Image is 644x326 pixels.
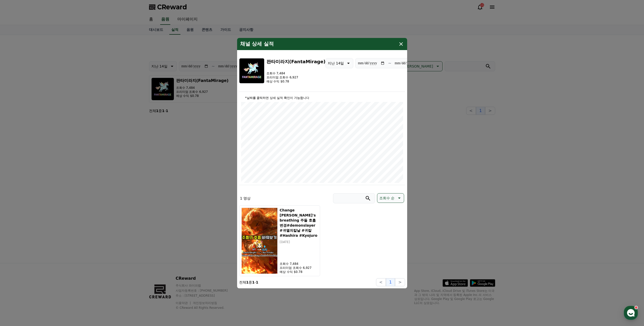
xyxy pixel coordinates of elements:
strong: 1 [246,280,249,284]
p: 조회수 7,484 [266,71,326,75]
span: 설정 [78,168,84,172]
p: 전체 중 - [239,280,258,285]
button: > [395,278,405,286]
div: modal [237,38,407,288]
button: 1 [386,278,395,286]
p: 조회수 순 [379,194,394,202]
span: 홈 [16,168,19,172]
h5: Change [PERSON_NAME]'s breathing 주들 호흡 변경#demonslayer #귀멸의칼날 #귀칼 #Hashira #Kyojuro [280,208,318,238]
a: 대화 [33,160,65,173]
span: 대화 [46,168,52,172]
p: 조회수 7,484 [280,262,318,266]
p: 1 영상 [240,196,251,201]
p: 프리미엄 조회수 6,927 [280,266,318,270]
a: 설정 [65,160,97,173]
button: < [376,278,386,286]
p: *날짜를 클릭하면 상세 실적 확인이 가능합니다 [241,96,403,100]
p: 프리미엄 조회수 6,927 [266,75,326,79]
img: Change Hashira's breathing 주들 호흡 변경#demonslayer #귀멸의칼날 #귀칼 #Hashira #Kyojuro [241,208,278,274]
img: 판타미라지(FantaMirage) [239,58,264,83]
button: Change Hashira's breathing 주들 호흡 변경#demonslayer #귀멸의칼날 #귀칼 #Hashira #Kyojuro Change [PERSON_NAME]... [239,205,320,276]
p: 예상 수익 $0.78 [266,79,326,83]
h4: 채널 상세 실적 [240,41,274,47]
p: ~ [388,60,391,66]
p: 예상 수익 $0.78 [280,270,318,274]
button: 조회수 순 [377,193,404,203]
p: [DATE] [280,240,318,244]
strong: 1 [256,280,258,284]
a: 홈 [2,160,33,173]
button: 지난 14일 [325,58,353,68]
strong: 1 [252,280,255,284]
p: 지난 14일 [328,60,344,67]
h3: 판타미라지(FantaMirage) [266,58,326,65]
